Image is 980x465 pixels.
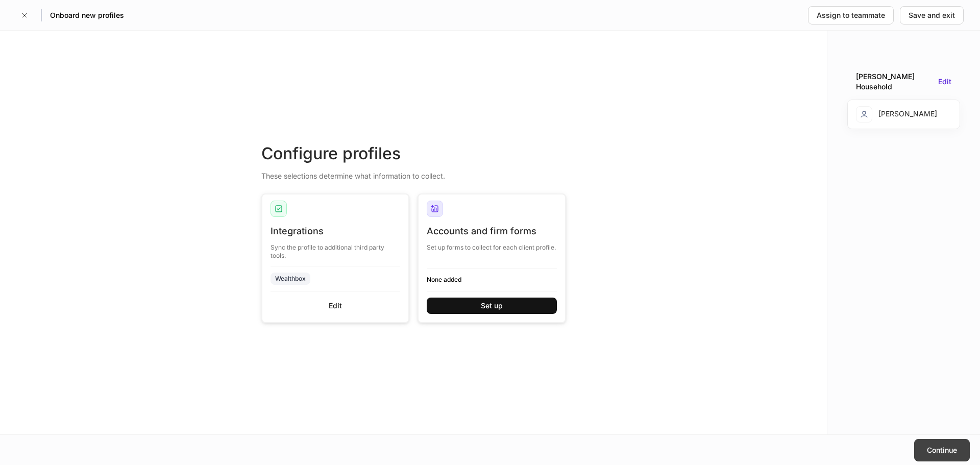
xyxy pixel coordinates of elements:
[261,142,566,165] div: Configure profiles
[856,106,937,123] div: [PERSON_NAME]
[808,6,894,25] button: Assign to teammate
[914,439,970,461] button: Continue
[427,298,557,314] button: Set up
[329,301,342,311] div: Edit
[927,445,957,455] div: Continue
[909,10,955,20] div: Save and exit
[271,225,401,237] div: Integrations
[271,237,401,260] div: Sync the profile to additional third party tools.
[427,225,557,237] div: Accounts and firm forms
[261,165,566,181] div: These selections determine what information to collect.
[938,77,951,87] button: Edit
[900,6,964,25] button: Save and exit
[817,10,885,20] div: Assign to teammate
[856,71,934,92] div: [PERSON_NAME] Household
[427,275,557,284] h6: None added
[427,237,557,252] div: Set up forms to collect for each client profile.
[271,298,401,314] button: Edit
[275,274,306,283] div: Wealthbox
[50,10,124,20] h5: Onboard new profiles
[481,301,503,311] div: Set up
